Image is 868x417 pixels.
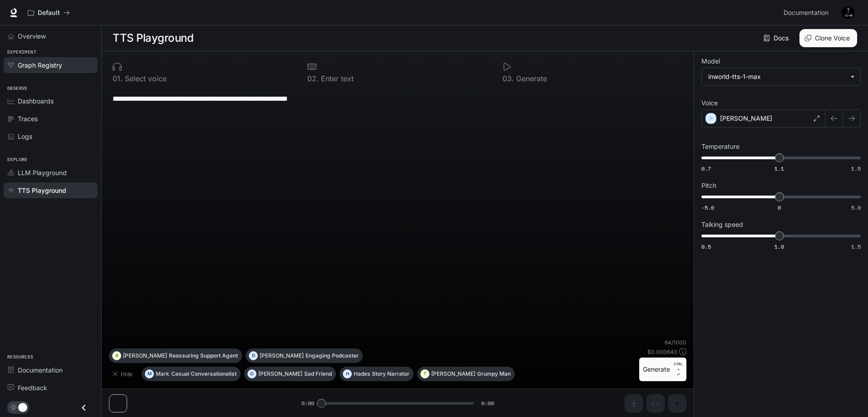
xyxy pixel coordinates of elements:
[701,243,711,250] span: 0.5
[701,221,743,228] p: Talking speed
[701,100,718,106] p: Voice
[113,348,121,363] div: A
[18,383,47,392] span: Feedback
[248,367,256,381] div: O
[306,353,359,358] p: Engaging Podcaster
[18,365,63,375] span: Documentation
[702,68,860,85] div: inworld-tts-1-max
[372,371,409,377] p: Story Narrator
[307,75,319,82] p: 0 2 .
[701,182,716,189] p: Pitch
[674,361,683,372] p: CTRL +
[246,348,363,363] button: D[PERSON_NAME]Engaging Podcaster
[851,204,861,211] span: 5.0
[4,111,98,127] a: Traces
[18,402,27,412] span: Dark mode toggle
[156,371,169,377] p: Mark
[38,9,60,17] p: Default
[4,128,98,144] a: Logs
[421,367,429,381] div: T
[18,60,62,70] span: Graph Registry
[720,114,772,123] p: [PERSON_NAME]
[647,348,677,356] p: $ 0.000640
[851,165,861,172] span: 1.5
[774,165,784,172] span: 1.1
[477,371,511,377] p: Grumpy Man
[708,72,846,81] div: inworld-tts-1-max
[851,243,861,250] span: 1.5
[4,362,98,378] a: Documentation
[113,75,123,82] p: 0 1 .
[503,75,514,82] p: 0 3 .
[18,132,32,141] span: Logs
[417,367,515,381] button: T[PERSON_NAME]Grumpy Man
[4,182,98,198] a: TTS Playground
[4,380,98,396] a: Feedback
[701,143,740,150] p: Temperature
[18,168,67,177] span: LLM Playground
[701,204,714,211] span: -5.0
[842,6,854,19] img: User avatar
[123,353,167,358] p: [PERSON_NAME]
[169,353,238,358] p: Reassuring Support Agent
[258,371,302,377] p: [PERSON_NAME]
[780,4,835,22] a: Documentation
[4,57,98,73] a: Graph Registry
[784,7,829,19] span: Documentation
[244,367,336,381] button: O[PERSON_NAME]Sad Friend
[4,165,98,181] a: LLM Playground
[778,204,781,211] span: 0
[701,165,711,172] span: 0.7
[109,367,138,381] button: Hide
[18,114,38,123] span: Traces
[839,4,857,22] button: User avatar
[18,31,46,41] span: Overview
[701,58,720,64] p: Model
[514,75,547,82] p: Generate
[343,367,351,381] div: H
[4,28,98,44] a: Overview
[354,371,370,377] p: Hades
[431,371,475,377] p: [PERSON_NAME]
[113,29,193,47] h1: TTS Playground
[249,348,257,363] div: D
[4,93,98,109] a: Dashboards
[799,29,857,47] button: Clone Voice
[145,367,153,381] div: M
[109,348,242,363] button: A[PERSON_NAME]Reassuring Support Agent
[304,371,332,377] p: Sad Friend
[639,358,686,381] button: GenerateCTRL +⏎
[171,371,237,377] p: Casual Conversationalist
[18,186,66,195] span: TTS Playground
[674,361,683,378] p: ⏎
[319,75,354,82] p: Enter text
[24,4,74,22] button: All workspaces
[18,96,54,106] span: Dashboards
[665,339,686,346] p: 64 / 1000
[260,353,304,358] p: [PERSON_NAME]
[74,398,94,417] button: Close drawer
[123,75,167,82] p: Select voice
[142,367,241,381] button: MMarkCasual Conversationalist
[762,29,792,47] a: Docs
[340,367,414,381] button: HHadesStory Narrator
[774,243,784,250] span: 1.0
